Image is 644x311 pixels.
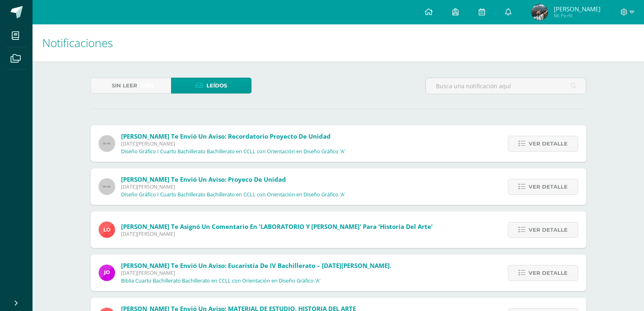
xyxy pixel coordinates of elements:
span: Leídos [206,78,227,93]
input: Busca una notificación aquí [426,78,586,94]
span: Ver detalle [529,179,568,194]
img: 60x60 [99,135,115,152]
a: Sin leer(190) [91,78,171,94]
a: Leídos [171,78,252,94]
span: [DATE][PERSON_NAME] [121,183,345,190]
span: Ver detalle [529,136,568,151]
span: [PERSON_NAME] te envió un aviso: Proyeco de unidad [121,175,286,183]
span: [PERSON_NAME] te envió un aviso: Eucaristía de IV bachillerato – [DATE][PERSON_NAME]. [121,261,391,270]
span: Ver detalle [529,265,568,281]
img: 351adec5caf4b69f268ba34fe394f9e4.png [531,4,548,20]
span: Sin leer [112,78,137,93]
span: [DATE][PERSON_NAME] [121,231,433,237]
span: [PERSON_NAME] te envió un aviso: Recordatorio Proyecto de Unidad [121,132,331,140]
span: [PERSON_NAME] [554,5,601,13]
span: Mi Perfil [554,12,601,19]
span: [PERSON_NAME] te asignó un comentario en 'LABORATORIO Y [PERSON_NAME]' para 'Historia del Arte' [121,222,433,231]
p: Biblia Cuarto Bachillerato Bachillerato en CCLL con Orientación en Diseño Gráfico 'A' [121,278,321,284]
span: Notificaciones [42,35,113,50]
p: Diseño Gráfico I Cuarto Bachillerato Bachillerato en CCLL con Orientación en Diseño Gráfico 'A' [121,191,345,198]
span: Ver detalle [529,222,568,237]
img: 6614adf7432e56e5c9e182f11abb21f1.png [99,265,115,281]
span: [DATE][PERSON_NAME] [121,270,391,276]
span: [DATE][PERSON_NAME] [121,140,345,147]
img: 59290ed508a7c2aec46e59874efad3b5.png [99,222,115,238]
p: Diseño Gráfico I Cuarto Bachillerato Bachillerato en CCLL con Orientación en Diseño Gráfico 'A' [121,148,345,155]
span: (190) [141,78,154,93]
img: 60x60 [99,178,115,195]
